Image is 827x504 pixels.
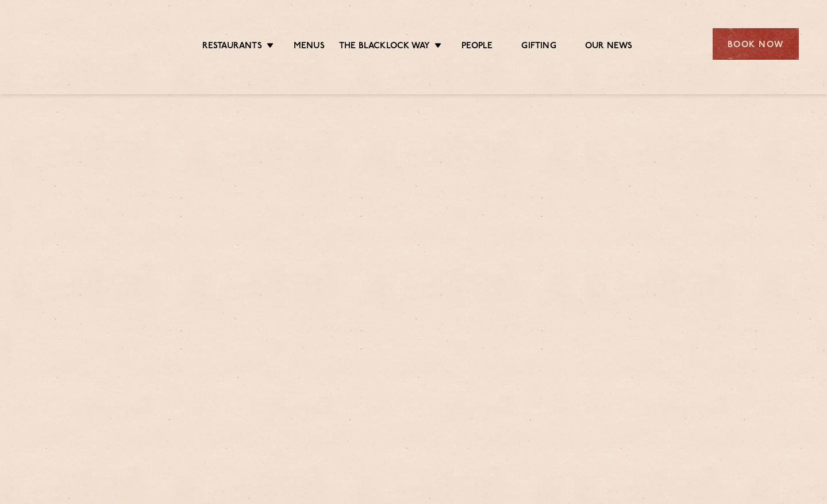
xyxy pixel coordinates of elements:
img: svg%3E [29,11,128,77]
a: People [461,41,493,53]
a: Menus [294,41,325,53]
a: Gifting [521,41,556,53]
a: Restaurants [202,41,262,53]
div: Book Now [713,28,799,60]
a: Our News [585,41,633,53]
a: The Blacklock Way [339,41,430,53]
